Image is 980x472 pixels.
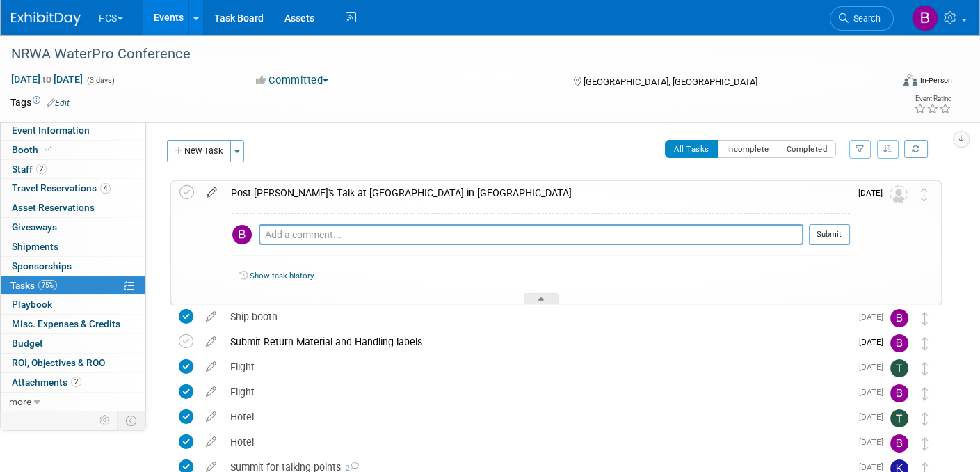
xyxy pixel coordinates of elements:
span: [DATE] [859,437,890,447]
div: NRWA WaterPro Conference [6,42,872,67]
button: Committed [251,73,334,88]
span: (3 days) [86,76,115,85]
a: edit [199,436,223,448]
div: In-Person [919,75,952,86]
span: Travel Reservations [12,182,111,194]
span: [DATE] [DATE] [10,73,83,86]
i: Move task [921,188,928,201]
img: Barb DeWyer [890,309,908,327]
a: Sponsorships [1,257,145,276]
img: Tommy Raye [890,409,908,427]
a: ROI, Objectives & ROO [1,354,145,372]
span: Shipments [12,241,58,252]
span: Misc. Expenses & Credits [12,318,120,329]
div: Flight [223,380,851,404]
span: Booth [12,144,54,155]
a: Staff2 [1,160,145,179]
span: Event Information [12,125,90,136]
img: Tommy Raye [890,359,908,377]
span: to [40,74,54,85]
img: Unassigned [890,185,908,203]
img: Barb DeWyer [890,334,908,352]
span: 2 [71,377,81,387]
button: New Task [167,140,231,162]
div: Submit Return Material and Handling labels [223,330,851,354]
a: edit [200,187,224,199]
div: Hotel [223,405,851,429]
a: Tasks75% [1,276,145,295]
span: [DATE] [859,412,890,422]
div: Ship booth [223,305,851,329]
i: Booth reservation complete [45,145,51,153]
span: [DATE] [859,362,890,372]
span: Search [849,13,881,24]
button: Submit [809,224,850,245]
a: Booth [1,141,145,159]
i: Move task [922,312,929,325]
span: [GEOGRAPHIC_DATA], [GEOGRAPHIC_DATA] [584,77,757,87]
div: Post [PERSON_NAME]'s Talk at [GEOGRAPHIC_DATA] in [GEOGRAPHIC_DATA] [224,181,850,205]
span: Asset Reservations [12,202,95,213]
td: Tags [10,95,70,109]
button: All Tasks [665,140,718,158]
span: [DATE] [859,337,890,347]
button: Completed [778,140,837,158]
a: Show task history [250,271,314,281]
a: Attachments2 [1,373,145,392]
a: Giveaways [1,218,145,237]
a: Refresh [904,140,928,158]
span: [DATE] [859,387,890,397]
a: Asset Reservations [1,198,145,217]
span: more [9,396,31,407]
i: Move task [922,437,929,450]
a: edit [199,336,223,348]
a: edit [199,411,223,423]
img: Barb DeWyer [912,5,938,31]
span: ROI, Objectives & ROO [12,357,105,368]
img: Format-Inperson.png [903,74,917,86]
i: Move task [922,412,929,425]
a: Budget [1,334,145,353]
span: Sponsorships [12,260,72,272]
td: Toggle Event Tabs [118,411,146,430]
a: Shipments [1,237,145,256]
span: 75% [38,280,57,290]
div: Flight [223,355,851,379]
div: Event Rating [914,95,951,102]
span: 2 [36,164,47,174]
span: Playbook [12,299,52,310]
a: edit [199,386,223,398]
a: edit [199,361,223,373]
a: Edit [47,98,70,108]
span: [DATE] [859,462,890,472]
img: Barb DeWyer [890,434,908,453]
div: Hotel [223,430,851,454]
span: Attachments [12,377,81,388]
span: Tasks [10,280,57,291]
img: Barb DeWyer [890,384,908,402]
a: Event Information [1,121,145,140]
span: Staff [12,164,47,175]
i: Move task [922,362,929,375]
span: [DATE] [859,312,890,322]
i: Move task [922,387,929,400]
div: Event Format [812,72,952,93]
a: Travel Reservations4 [1,179,145,198]
img: Barb DeWyer [232,225,252,244]
a: Search [830,6,894,31]
td: Personalize Event Tab Strip [93,411,118,430]
img: ExhibitDay [11,12,81,26]
a: edit [199,310,223,323]
span: [DATE] [858,188,890,198]
a: more [1,393,145,411]
a: Misc. Expenses & Credits [1,315,145,333]
i: Move task [922,337,929,350]
button: Incomplete [718,140,778,158]
span: 4 [100,183,111,194]
a: Playbook [1,295,145,314]
span: Giveaways [12,221,57,233]
span: Budget [12,338,43,349]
